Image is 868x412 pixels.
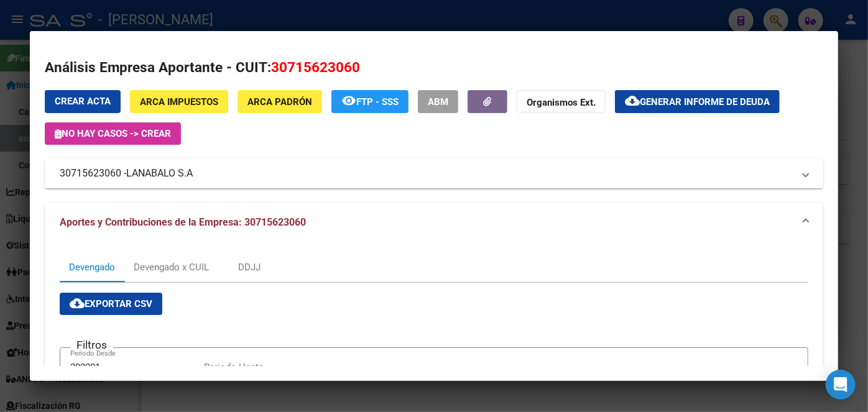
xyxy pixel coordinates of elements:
button: Generar informe de deuda [615,90,780,113]
strong: Organismos Ext. [527,97,596,108]
span: 30715623060 [271,59,360,75]
button: ARCA Impuestos [130,90,228,113]
div: Devengado [69,260,115,274]
button: No hay casos -> Crear [45,122,181,145]
mat-icon: cloud_download [70,296,85,311]
mat-expansion-panel-header: 30715623060 -LANABALO S.A [45,158,823,188]
div: Open Intercom Messenger [826,370,856,400]
span: FTP - SSS [356,96,399,108]
span: Generar informe de deuda [640,96,770,108]
span: Aportes y Contribuciones de la Empresa: 30715623060 [60,216,306,228]
h2: Análisis Empresa Aportante - CUIT: [45,57,823,78]
span: ARCA Padrón [247,96,312,108]
span: No hay casos -> Crear [55,128,171,139]
span: ABM [428,96,448,108]
mat-expansion-panel-header: Aportes y Contribuciones de la Empresa: 30715623060 [45,203,823,242]
span: ARCA Impuestos [140,96,218,108]
span: Crear Acta [55,96,111,107]
div: DDJJ [238,260,261,274]
button: ABM [418,90,458,113]
mat-icon: cloud_download [625,93,640,108]
button: Crear Acta [45,90,121,113]
button: Organismos Ext. [517,90,606,113]
div: Devengado x CUIL [134,260,209,274]
span: Exportar CSV [70,298,152,309]
h3: Filtros [70,338,113,352]
button: Exportar CSV [60,293,162,315]
button: ARCA Padrón [238,90,322,113]
button: FTP - SSS [331,90,409,113]
mat-icon: remove_red_eye [341,93,356,108]
mat-panel-title: 30715623060 - [60,166,793,181]
span: LANABALO S.A [126,166,193,181]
